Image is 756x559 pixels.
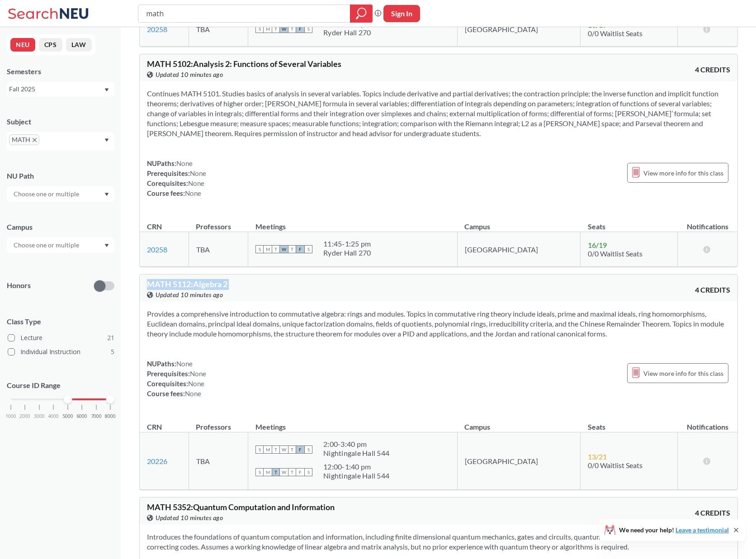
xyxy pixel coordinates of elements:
[107,333,114,343] span: 21
[9,189,85,199] input: Choose one or multiple
[272,445,280,454] span: T
[147,309,730,339] section: Provides a comprehensive introduction to commutative algebra: rings and modules. Topics in commut...
[280,468,288,476] span: W
[457,413,580,432] th: Campus
[190,370,206,378] span: None
[147,457,167,465] a: 20226
[304,445,312,454] span: S
[695,508,730,518] span: 4 CREDITS
[7,222,114,232] div: Campus
[296,445,304,454] span: F
[457,432,580,490] td: [GEOGRAPHIC_DATA]
[111,347,114,357] span: 5
[147,279,227,289] span: MATH 5112 : Algebra 2
[457,12,580,47] td: [GEOGRAPHIC_DATA]
[176,159,193,167] span: None
[272,245,280,253] span: T
[304,468,312,476] span: S
[147,222,162,232] div: CRN
[323,28,371,37] div: Ryder Hall 270
[296,245,304,253] span: F
[9,134,39,145] span: MATHX to remove pill
[588,29,643,38] span: 0/0 Waitlist Seats
[255,25,264,33] span: S
[145,6,344,21] input: Class, professor, course number, "phrase"
[280,445,288,454] span: W
[288,25,296,33] span: T
[356,7,367,20] svg: magnifying glass
[147,158,206,198] div: NUPaths: Prerequisites: Corequisites: Course fees:
[296,468,304,476] span: F
[189,12,248,47] td: TBA
[9,240,85,251] input: Choose one or multiple
[643,167,723,179] span: View more info for this class
[248,413,458,432] th: Meetings
[678,213,737,232] th: Notifications
[323,471,389,480] div: Nightingale Hall 544
[147,422,162,432] div: CRN
[457,213,580,232] th: Campus
[189,213,248,232] th: Professors
[190,169,206,177] span: None
[147,502,335,512] span: MATH 5352 : Quantum Computation and Information
[272,25,280,33] span: T
[581,213,678,232] th: Seats
[272,468,280,476] span: T
[323,248,371,257] div: Ryder Hall 270
[8,346,114,358] label: Individual Instruction
[5,414,16,419] span: 1000
[91,414,102,419] span: 7000
[323,462,389,471] div: 12:00 - 1:40 pm
[7,171,114,181] div: NU Path
[695,65,730,75] span: 4 CREDITS
[264,445,272,454] span: M
[34,414,45,419] span: 3000
[588,241,607,249] span: 16 / 19
[264,25,272,33] span: M
[264,468,272,476] span: M
[588,461,643,469] span: 0/0 Waitlist Seats
[48,414,59,419] span: 4000
[9,84,104,94] div: Fall 2025
[581,413,678,432] th: Seats
[255,245,264,253] span: S
[619,527,729,533] span: We need your help!
[10,38,35,52] button: NEU
[7,280,31,291] p: Honors
[304,245,312,253] span: S
[678,413,737,432] th: Notifications
[188,379,204,388] span: None
[147,532,730,552] section: Introduces the foundations of quantum computation and information, including finite dimensional q...
[255,468,264,476] span: S
[33,138,37,142] svg: X to remove pill
[147,59,341,69] span: MATH 5102 : Analysis 2: Functions of Several Variables
[288,245,296,253] span: T
[695,285,730,295] span: 4 CREDITS
[39,38,62,52] button: CPS
[176,360,193,368] span: None
[19,414,30,419] span: 2000
[7,132,114,151] div: MATHX to remove pillDropdown arrow
[156,513,223,523] span: Updated 10 minutes ago
[296,25,304,33] span: F
[7,82,114,96] div: Fall 2025Dropdown arrow
[280,25,288,33] span: W
[248,213,458,232] th: Meetings
[76,414,87,419] span: 6000
[280,245,288,253] span: W
[104,88,109,92] svg: Dropdown arrow
[350,5,373,23] div: magnifying glass
[189,432,248,490] td: TBA
[62,414,73,419] span: 5000
[323,239,371,248] div: 11:45 - 1:25 pm
[8,332,114,344] label: Lecture
[188,179,204,187] span: None
[323,440,389,449] div: 2:00 - 3:40 pm
[7,117,114,127] div: Subject
[7,317,114,327] span: Class Type
[255,445,264,454] span: S
[105,414,116,419] span: 8000
[264,245,272,253] span: M
[147,359,206,398] div: NUPaths: Prerequisites: Corequisites: Course fees:
[189,232,248,267] td: TBA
